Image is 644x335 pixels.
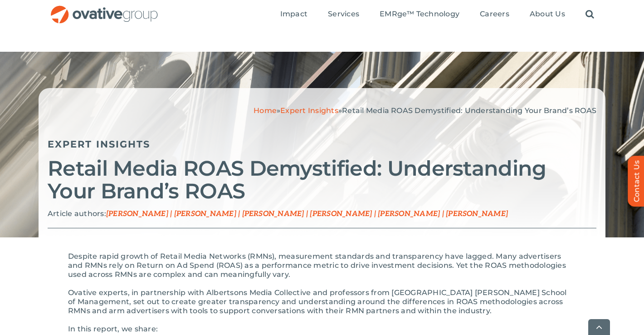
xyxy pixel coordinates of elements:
a: Expert Insights [280,106,338,115]
a: Impact [280,10,307,20]
span: » » [254,106,596,115]
a: About Us [530,10,565,20]
a: Home [254,106,277,115]
a: Services [328,10,359,20]
span: Services [328,10,359,19]
a: OG_Full_horizontal_RGB [50,5,159,13]
span: About Us [530,10,565,19]
a: Search [585,10,594,20]
span: Impact [280,10,307,19]
p: Despite rapid growth of Retail Media Networks (RMNs), measurement standards and transparency have... [68,252,576,279]
a: Expert Insights [48,138,151,150]
span: [PERSON_NAME] | [PERSON_NAME] | [PERSON_NAME] | [PERSON_NAME] | [PERSON_NAME] | [PERSON_NAME] [106,210,508,218]
h2: Retail Media ROAS Demystified: Understanding Your Brand’s ROAS [48,157,596,202]
p: Ovative experts, in partnership with Albertsons Media Collective and professors from [GEOGRAPHIC_... [68,288,576,315]
span: EMRge™ Technology [380,10,459,19]
a: Careers [480,10,509,20]
p: Article authors: [48,209,596,219]
a: EMRge™ Technology [380,10,459,20]
span: Careers [480,10,509,19]
p: In this report, we share: [68,325,576,334]
span: Retail Media ROAS Demystified: Understanding Your Brand’s ROAS [342,106,596,115]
